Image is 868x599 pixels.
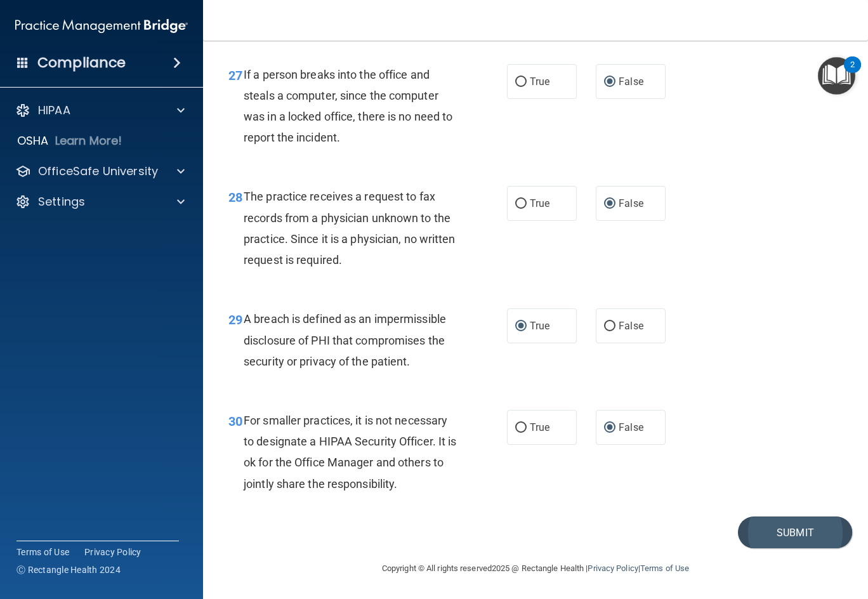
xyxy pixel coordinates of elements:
span: True [530,320,549,332]
span: True [530,76,549,88]
a: Settings [15,194,185,209]
span: The practice receives a request to fax records from a physician unknown to the practice. Since it... [244,190,456,267]
span: False [619,76,643,88]
p: Settings [38,194,85,209]
a: Terms of Use [16,546,69,558]
a: Terms of Use [640,563,689,573]
span: 30 [228,414,242,429]
a: Privacy Policy [84,546,141,558]
span: If a person breaks into the office and steals a computer, since the computer was in a locked offi... [244,68,452,145]
div: 2 [850,65,855,81]
p: Learn More! [55,133,122,148]
button: Open Resource Center, 2 new notifications [818,57,855,95]
span: False [619,320,643,332]
a: HIPAA [15,103,185,118]
input: False [604,77,615,87]
span: 29 [228,312,242,327]
span: Ⓒ Rectangle Health 2024 [16,563,121,576]
span: False [619,421,643,433]
span: True [530,197,549,209]
p: OSHA [17,133,49,148]
a: OfficeSafe University [15,164,185,179]
input: True [515,77,527,87]
span: True [530,421,549,433]
input: False [604,423,615,433]
span: For smaller practices, it is not necessary to designate a HIPAA Security Officer. It is ok for th... [244,414,456,490]
button: Submit [738,517,852,549]
input: False [604,199,615,209]
span: False [619,197,643,209]
span: 27 [228,68,242,83]
span: A breach is defined as an impermissible disclosure of PHI that compromises the security or privac... [244,312,446,367]
a: Privacy Policy [588,563,638,573]
div: Copyright © All rights reserved 2025 @ Rectangle Health | | [304,548,767,589]
img: PMB logo [15,13,188,39]
input: True [515,199,527,209]
input: False [604,322,615,331]
h4: Compliance [37,54,126,72]
input: True [515,322,527,331]
span: 28 [228,190,242,205]
p: OfficeSafe University [38,164,158,179]
p: HIPAA [38,103,70,118]
input: True [515,423,527,433]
